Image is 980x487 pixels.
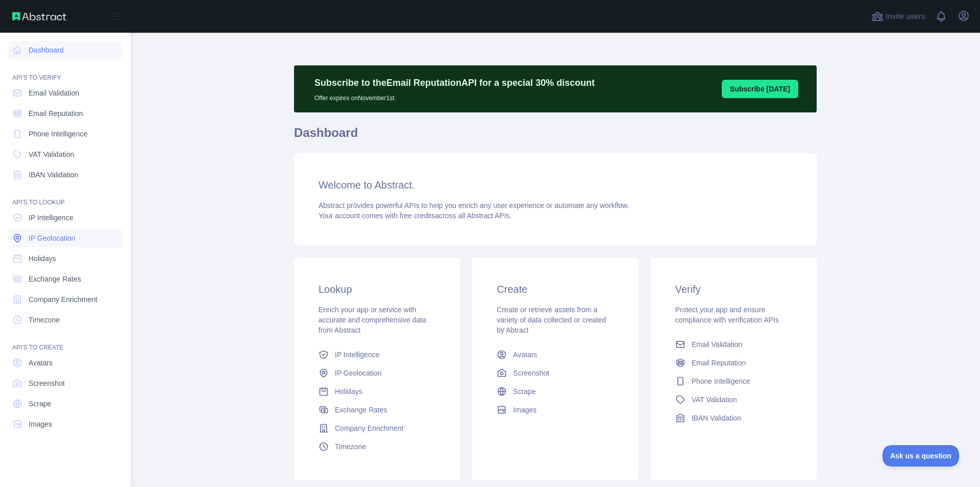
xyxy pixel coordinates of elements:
[335,405,387,415] span: Exchange Rates
[8,208,122,227] a: IP Intelligence
[8,270,122,288] a: Exchange Rates
[497,306,606,334] span: Create or retrieve assets from a variety of data collected or created by Abtract
[675,306,779,324] span: Protect your app and ensure compliance with verification APIs
[29,108,83,119] span: Email Reputation
[335,442,366,452] span: Timezone
[8,249,122,268] a: Holidays
[29,399,51,409] span: Scrape
[335,368,382,378] span: IP Geolocation
[314,364,439,382] a: IP Geolocation
[869,8,927,25] button: Invite users
[671,335,796,354] a: Email Validation
[29,358,53,368] span: Avatars
[29,129,87,139] span: Phone Intelligence
[722,80,798,98] button: Subscribe [DATE]
[314,382,439,401] a: Holidays
[314,76,595,90] p: Subscribe to the Email Reputation API for a special 30 % discount
[8,145,122,164] a: VAT Validation
[12,12,66,20] img: Abstract API
[8,166,122,184] a: IBAN Validation
[675,282,792,296] h3: Verify
[400,212,435,220] span: free credits
[29,294,97,305] span: Company Enrichment
[513,368,549,378] span: Screenshot
[318,201,629,210] span: Abstract provides powerful APIs to help you enrich any user experience or automate any workflow.
[671,372,796,390] a: Phone Intelligence
[8,229,122,247] a: IP Geolocation
[29,253,56,264] span: Holidays
[29,149,74,159] span: VAT Validation
[318,178,792,192] h3: Welcome to Abstract.
[314,437,439,456] a: Timezone
[8,415,122,433] a: Images
[671,354,796,372] a: Email Reputation
[8,41,122,59] a: Dashboard
[497,282,614,296] h3: Create
[513,405,536,415] span: Images
[671,390,796,409] a: VAT Validation
[8,354,122,372] a: Avatars
[314,345,439,364] a: IP Intelligence
[8,290,122,309] a: Company Enrichment
[513,386,535,397] span: Scrape
[493,364,618,382] a: Screenshot
[29,233,76,243] span: IP Geolocation
[335,350,380,360] span: IP Intelligence
[671,409,796,427] a: IBAN Validation
[29,213,73,223] span: IP Intelligence
[335,423,404,433] span: Company Enrichment
[318,212,511,220] span: Your account comes with across all Abstract APIs.
[883,445,960,467] iframe: Toggle Customer Support
[513,350,537,360] span: Avatars
[692,413,741,423] span: IBAN Validation
[335,386,362,397] span: Holidays
[493,382,618,401] a: Scrape
[692,395,737,405] span: VAT Validation
[692,376,750,386] span: Phone Intelligence
[886,11,925,22] span: Invite users
[692,339,742,350] span: Email Validation
[29,88,79,98] span: Email Validation
[318,282,435,296] h3: Lookup
[29,419,52,429] span: Images
[314,90,595,102] p: Offer expires on November 1st.
[29,274,81,284] span: Exchange Rates
[29,170,78,180] span: IBAN Validation
[8,104,122,123] a: Email Reputation
[493,401,618,419] a: Images
[8,186,122,206] div: API'S TO LOOKUP
[692,358,746,368] span: Email Reputation
[29,378,65,388] span: Screenshot
[318,306,426,334] span: Enrich your app or service with accurate and comprehensive data from Abstract
[8,311,122,329] a: Timezone
[8,374,122,392] a: Screenshot
[314,401,439,419] a: Exchange Rates
[8,61,122,82] div: API'S TO VERIFY
[8,84,122,102] a: Email Validation
[8,331,122,352] div: API'S TO CREATE
[294,125,817,149] h1: Dashboard
[8,125,122,143] a: Phone Intelligence
[314,419,439,437] a: Company Enrichment
[29,315,60,325] span: Timezone
[493,345,618,364] a: Avatars
[8,395,122,413] a: Scrape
